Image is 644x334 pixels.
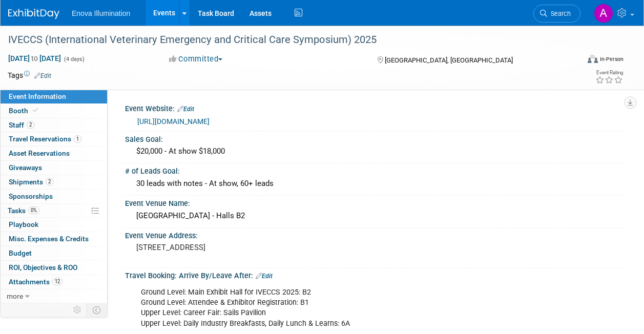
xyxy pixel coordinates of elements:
a: Sponsorships [1,190,107,203]
span: Playbook [9,220,38,228]
td: Personalize Event Tab Strip [69,303,87,317]
div: Sales Goal: [125,132,624,144]
td: Tags [8,70,51,80]
span: 0% [28,206,39,214]
td: Toggle Event Tabs [87,303,108,317]
span: Booth [9,107,40,115]
div: In-Person [599,55,624,63]
a: Edit [177,106,194,113]
div: $20,000 - At show $18,000 [133,143,616,159]
a: ROI, Objectives & ROO [1,261,107,275]
span: Misc. Expenses & Credits [9,235,89,243]
div: # of Leads Goal: [125,163,624,176]
a: Shipments2 [1,175,107,189]
div: Event Format [534,53,624,69]
span: Search [547,10,571,17]
span: Enova Illumination [72,9,130,17]
span: more [7,292,23,300]
div: Event Rating [595,70,623,75]
a: Asset Reservations [1,147,107,160]
div: Event Venue Address: [125,228,624,241]
a: Attachments12 [1,275,107,289]
div: 30 leads with notes - At show, 60+ leads [133,176,616,192]
span: ROI, Objectives & ROO [9,263,77,272]
span: [DATE] [DATE] [8,54,61,63]
span: Travel Reservations [9,135,81,143]
div: IVECCS (International Veterinary Emergency and Critical Care Symposium) 2025 [5,31,571,49]
span: Tasks [8,206,39,215]
span: to [30,54,39,62]
span: Giveaways [9,163,42,172]
a: Playbook [1,218,107,232]
a: Budget [1,246,107,260]
a: [URL][DOMAIN_NAME] [137,117,210,126]
span: 12 [52,278,63,285]
div: [GEOGRAPHIC_DATA] - Halls B2 [133,208,616,224]
span: Sponsorships [9,192,53,200]
div: Travel Booking: Arrive By/Leave After: [125,268,624,281]
a: more [1,289,107,303]
img: Andrea Miller [594,4,613,23]
button: Committed [165,54,226,65]
span: 1 [74,135,81,143]
a: Travel Reservations1 [1,132,107,146]
a: Staff2 [1,118,107,132]
span: Staff [9,121,34,129]
img: ExhibitDay [8,9,59,19]
img: Format-Inperson.png [588,55,598,63]
span: Asset Reservations [9,149,70,157]
div: Ground Level: Main Exhibit Hall for IVECCS 2025: B2 Ground Level: Attendee & Exhibitor Registrati... [134,282,525,333]
a: Booth [1,104,107,118]
span: [GEOGRAPHIC_DATA], [GEOGRAPHIC_DATA] [385,56,513,64]
a: Edit [256,273,273,280]
span: Attachments [9,278,63,286]
div: Event Venue Name: [125,196,624,208]
span: Event Information [9,92,66,100]
a: Search [533,5,580,23]
span: 2 [27,121,34,129]
a: Event Information [1,90,107,103]
span: Budget [9,249,32,257]
pre: [STREET_ADDRESS] [136,243,321,252]
a: Tasks0% [1,204,107,218]
i: Booth reservation complete [33,108,38,113]
span: 2 [46,178,53,185]
a: Giveaways [1,161,107,175]
a: Misc. Expenses & Credits [1,232,107,246]
div: Event Website: [125,101,624,114]
span: (4 days) [63,56,85,62]
a: Edit [34,72,51,79]
span: Shipments [9,178,53,186]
